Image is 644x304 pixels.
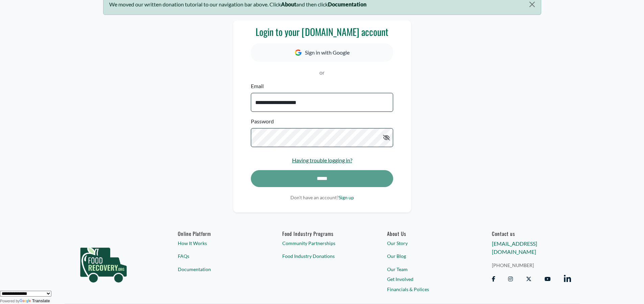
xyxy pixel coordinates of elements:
[292,157,352,163] a: Having trouble logging in?
[178,252,257,260] a: FAQs
[387,240,466,247] a: Our Story
[492,240,537,255] a: [EMAIL_ADDRESS][DOMAIN_NAME]
[251,82,264,90] label: Email
[387,276,466,283] a: Get Involved
[387,286,466,293] a: Financials & Polices
[251,194,393,201] p: Don't have an account?
[251,43,393,62] button: Sign in with Google
[492,230,571,237] h6: Contact us
[339,195,354,200] a: Sign up
[492,262,571,269] a: [PHONE_NUMBER]
[20,299,32,304] img: Google Translate
[387,230,466,237] a: About Us
[251,26,393,38] h3: Login to your [DOMAIN_NAME] account
[282,252,361,260] a: Food Industry Donations
[178,266,257,273] a: Documentation
[328,1,366,7] b: Documentation
[387,252,466,260] a: Our Blog
[251,117,274,125] label: Password
[178,240,257,247] a: How It Works
[251,68,393,77] p: or
[281,1,296,7] b: About
[178,230,257,237] h6: Online Platform
[282,230,361,237] h6: Food Industry Programs
[295,49,302,56] img: Google Icon
[387,266,466,273] a: Our Team
[282,240,361,247] a: Community Partnerships
[20,299,50,303] a: Translate
[73,230,134,295] img: food_recovery_green_logo-76242d7a27de7ed26b67be613a865d9c9037ba317089b267e0515145e5e51427.png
